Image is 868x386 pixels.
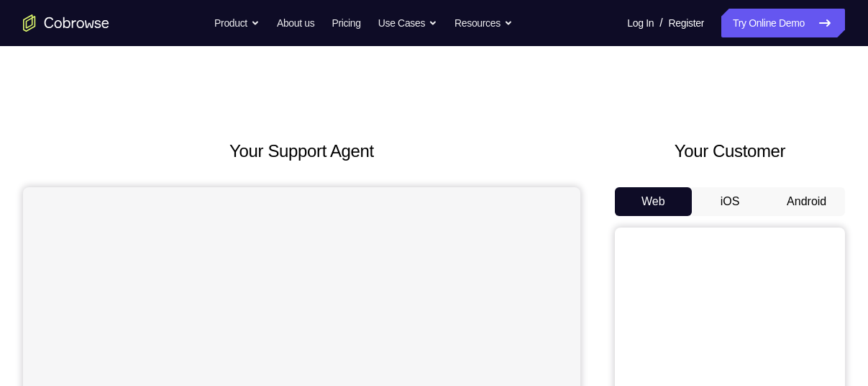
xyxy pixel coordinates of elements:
[23,14,109,32] a: Go to the home page
[332,9,360,37] a: Pricing
[378,9,437,37] button: Use Cases
[615,138,845,164] h2: Your Customer
[627,9,654,37] a: Log In
[454,9,513,37] button: Resources
[768,187,845,216] button: Android
[659,14,662,32] span: /
[669,9,704,37] a: Register
[277,9,314,37] a: About us
[23,138,580,164] h2: Your Support Agent
[721,9,845,37] a: Try Online Demo
[692,187,769,216] button: iOS
[615,187,692,216] button: Web
[214,9,260,37] button: Product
